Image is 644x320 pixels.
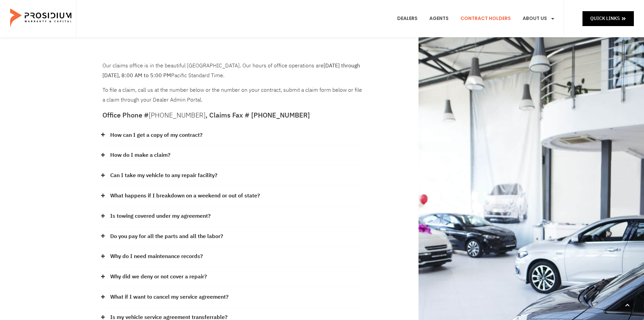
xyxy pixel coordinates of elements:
div: How can I get a copy of my contract? [102,125,363,146]
a: How do I make a claim? [110,150,170,160]
div: Why did we deny or not cover a repair? [102,267,363,287]
div: Do you pay for all the parts and all the labor? [102,227,363,247]
div: What if I want to cancel my service agreement? [102,287,363,307]
a: Dealers [392,6,423,31]
a: Why do I need maintenance records? [110,252,203,261]
div: How do I make a claim? [102,145,363,166]
a: How can I get a copy of my contract? [110,130,202,140]
p: Our claims office is in the beautiful [GEOGRAPHIC_DATA]. Our hours of office operations are Pacif... [102,61,363,81]
span: Quick Links [590,14,620,23]
a: Is towing covered under my agreement? [110,211,211,221]
div: What happens if I breakdown on a weekend or out of state? [102,186,363,206]
div: Is towing covered under my agreement? [102,206,363,227]
a: Do you pay for all the parts and all the labor? [110,232,223,241]
div: Can I take my vehicle to any repair facility? [102,166,363,186]
a: [PHONE_NUMBER] [149,110,206,120]
h5: Office Phone # , Claims Fax # [PHONE_NUMBER] [102,112,363,119]
a: About Us [518,6,560,31]
a: Why did we deny or not cover a repair? [110,272,207,282]
a: Contract Holders [455,6,516,31]
nav: Menu [392,6,560,31]
div: To file a claim, call us at the number below or the number on your contract, submit a claim form ... [102,61,363,105]
a: What happens if I breakdown on a weekend or out of state? [110,191,260,201]
a: Can I take my vehicle to any repair facility? [110,171,217,180]
div: Why do I need maintenance records? [102,247,363,267]
a: Quick Links [582,11,634,26]
b: [DATE] through [DATE], 8:00 AM to 5:00 PM [102,62,360,80]
a: What if I want to cancel my service agreement? [110,292,229,302]
a: Agents [424,6,454,31]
